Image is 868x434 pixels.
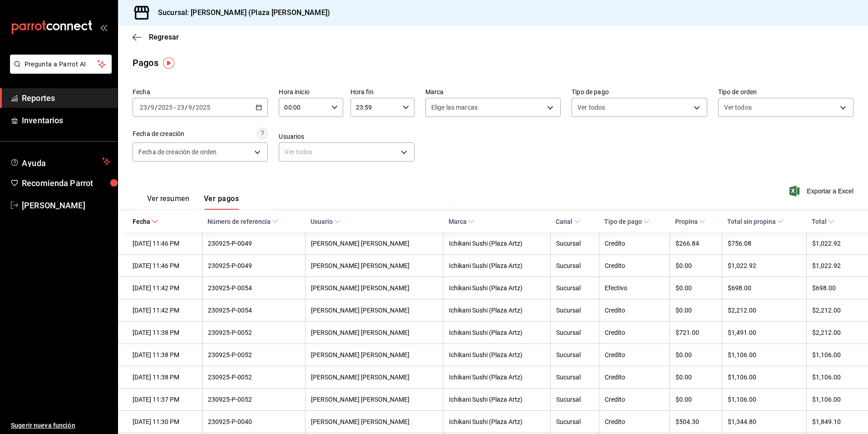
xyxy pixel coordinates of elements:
[728,262,801,269] div: $1,022.92
[556,218,580,225] span: Canal
[133,418,197,425] div: [DATE] 11:30 PM
[605,307,664,314] div: Credito
[728,329,801,336] div: $1,491.00
[812,373,853,381] div: $1,106.00
[449,373,544,381] div: Ichikani Sushi (Plaza Artz)
[158,104,173,111] input: ----
[812,307,853,314] div: $2,212.00
[449,329,544,336] div: Ichikani Sushi (Plaza Artz)
[311,262,438,269] div: [PERSON_NAME] [PERSON_NAME]
[605,262,664,269] div: Credito
[676,307,716,314] div: $0.00
[676,351,716,358] div: $0.00
[605,418,664,425] div: Credito
[791,186,853,197] button: Exportar a Excel
[155,104,158,111] span: /
[425,89,561,95] label: Marca
[311,329,438,336] div: [PERSON_NAME] [PERSON_NAME]
[728,396,801,403] div: $1,106.00
[22,156,99,167] span: Ayuda
[311,418,438,425] div: [PERSON_NAME] [PERSON_NAME]
[133,33,179,41] button: Regresar
[676,396,716,403] div: $0.00
[728,351,801,358] div: $1,106.00
[147,194,189,210] button: Ver resumen
[138,147,217,156] span: Fecha de creación de orden
[185,104,187,111] span: /
[151,7,330,18] h3: Sucursal: [PERSON_NAME] (Plaza [PERSON_NAME])
[449,284,544,292] div: Ichikani Sushi (Plaza Artz)
[577,103,605,112] span: Ver todos
[208,329,300,336] div: 230925-P-0052
[133,218,158,225] span: Fecha
[22,92,110,104] span: Reportes
[133,396,197,403] div: [DATE] 11:37 PM
[133,56,158,70] div: Pagos
[728,284,801,292] div: $698.00
[605,240,664,247] div: Credito
[675,218,705,225] span: Propina
[147,194,239,210] div: navigation tabs
[133,262,197,269] div: [DATE] 11:46 PM
[605,284,664,292] div: Efectivo
[279,133,414,140] label: Usuarios
[812,284,853,292] div: $698.00
[812,396,853,403] div: $1,106.00
[556,307,593,314] div: Sucursal
[311,373,438,381] div: [PERSON_NAME] [PERSON_NAME]
[449,418,544,425] div: Ichikani Sushi (Plaza Artz)
[311,284,438,292] div: [PERSON_NAME] [PERSON_NAME]
[718,89,853,95] label: Tipo de orden
[605,351,664,358] div: Credito
[174,104,176,111] span: -
[133,351,197,358] div: [DATE] 11:38 PM
[311,307,438,314] div: [PERSON_NAME] [PERSON_NAME]
[195,104,211,111] input: ----
[728,373,801,381] div: $1,106.00
[812,329,853,336] div: $2,212.00
[192,104,195,111] span: /
[676,262,716,269] div: $0.00
[207,218,278,225] span: Número de referencia
[188,104,192,111] input: --
[812,351,853,358] div: $1,106.00
[605,373,664,381] div: Credito
[676,240,716,247] div: $266.84
[556,418,593,425] div: Sucursal
[728,418,801,425] div: $1,344.80
[311,396,438,403] div: [PERSON_NAME] [PERSON_NAME]
[311,218,340,225] span: Usuario
[139,104,148,111] input: --
[208,262,300,269] div: 230925-P-0049
[133,373,197,381] div: [DATE] 11:38 PM
[133,89,268,95] label: Fecha
[556,396,593,403] div: Sucursal
[311,351,438,358] div: [PERSON_NAME] [PERSON_NAME]
[25,60,98,69] span: Pregunta a Parrot AI
[604,218,650,225] span: Tipo de pago
[556,329,593,336] div: Sucursal
[133,129,184,139] div: Fecha de creación
[208,307,300,314] div: 230925-P-0054
[676,329,716,336] div: $721.00
[163,57,174,69] img: Tooltip marker
[204,194,239,210] button: Ver pagos
[133,284,197,292] div: [DATE] 11:42 PM
[208,418,300,425] div: 230925-P-0040
[728,307,801,314] div: $2,212.00
[727,218,784,225] span: Total sin propina
[812,418,853,425] div: $1,849.10
[279,142,414,161] div: Ver todos
[350,89,414,95] label: Hora fin
[724,103,752,112] span: Ver todos
[100,24,107,31] button: open_drawer_menu
[22,177,110,189] span: Recomienda Parrot
[10,55,112,74] button: Pregunta a Parrot AI
[556,262,593,269] div: Sucursal
[133,307,197,314] div: [DATE] 11:42 PM
[605,329,664,336] div: Credito
[728,240,801,247] div: $756.08
[22,114,110,126] span: Inventarios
